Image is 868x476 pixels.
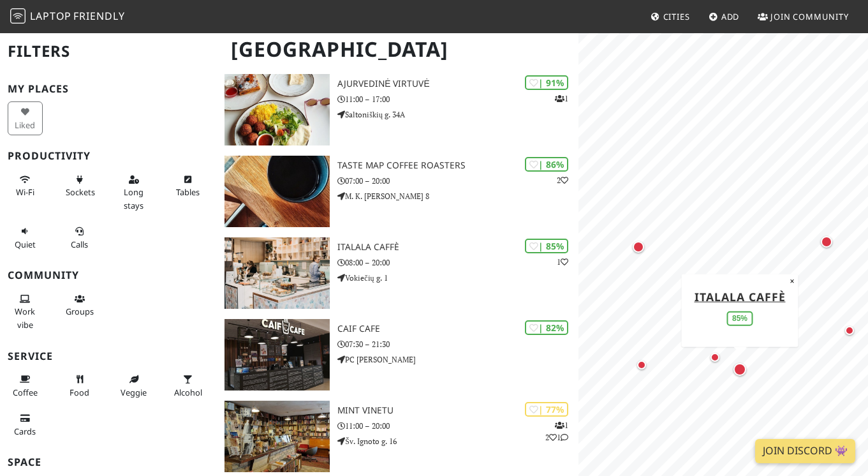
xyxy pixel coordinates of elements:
[217,74,578,145] a: Ajurvedinė virtuvė | 91% 1 Ajurvedinė virtuvė 11:00 – 17:00 Saltoniškių g. 34A
[8,269,209,281] h3: Community
[525,320,568,335] div: | 82%
[557,256,568,268] p: 1
[555,93,568,105] p: 1
[124,186,143,211] span: Long stays
[525,157,568,172] div: | 86%
[337,190,578,202] p: M. K. [PERSON_NAME] 8
[8,456,209,468] h3: Space
[337,93,578,105] p: 11:00 – 17:00
[121,387,147,398] span: Veggie
[73,9,124,23] span: Friendly
[170,369,205,403] button: Alcohol
[16,186,34,198] span: Stable Wi-Fi
[525,75,568,90] div: | 91%
[8,32,209,71] h2: Filters
[170,169,205,203] button: Tables
[818,234,835,250] div: Map marker
[8,408,43,442] button: Cards
[337,160,578,171] h3: Taste Map Coffee Roasters
[8,288,43,335] button: Work vibe
[337,338,578,350] p: 07:30 – 21:30
[66,306,94,317] span: Group tables
[217,156,578,227] a: Taste Map Coffee Roasters | 86% 2 Taste Map Coffee Roasters 07:00 – 20:00 M. K. [PERSON_NAME] 8
[703,5,745,28] a: Add
[217,401,578,472] a: Mint Vinetu | 77% 121 Mint Vinetu 11:00 – 20:00 Šv. Ignoto g. 16
[727,311,753,325] div: 85%
[8,150,209,162] h3: Productivity
[630,239,647,255] div: Map marker
[14,426,36,437] span: Credit cards
[62,369,97,403] button: Food
[71,239,88,250] span: Video/audio calls
[695,288,786,304] a: Italala Caffè
[525,239,568,253] div: | 85%
[13,387,38,398] span: Coffee
[525,402,568,417] div: | 77%
[221,32,576,67] h1: [GEOGRAPHIC_DATA]
[731,361,749,378] div: Map marker
[15,306,35,330] span: People working
[116,369,151,403] button: Veggie
[337,324,578,334] h3: Caif Cafe
[116,169,151,216] button: Long stays
[634,357,649,373] div: Map marker
[8,369,43,403] button: Coffee
[707,350,723,365] div: Map marker
[8,350,209,362] h3: Service
[337,435,578,447] p: Šv. Ignoto g. 16
[66,186,95,198] span: Power sockets
[753,5,854,28] a: Join Community
[174,387,202,398] span: Alcohol
[62,221,97,255] button: Calls
[224,237,330,309] img: Italala Caffè
[15,239,36,250] span: Quiet
[337,420,578,432] p: 11:00 – 20:00
[337,175,578,187] p: 07:00 – 20:00
[10,6,125,28] a: LaptopFriendly LaptopFriendly
[224,401,330,472] img: Mint Vinetu
[217,319,578,390] a: Caif Cafe | 82% Caif Cafe 07:30 – 21:30 PC [PERSON_NAME]
[663,11,690,22] span: Cities
[721,11,740,22] span: Add
[842,323,857,338] div: Map marker
[30,9,71,23] span: Laptop
[62,288,97,322] button: Groups
[70,387,89,398] span: Food
[645,5,695,28] a: Cities
[337,108,578,121] p: Saltoniškių g. 34A
[224,156,330,227] img: Taste Map Coffee Roasters
[786,274,798,288] button: Close popup
[62,169,97,203] button: Sockets
[755,439,855,463] a: Join Discord 👾
[337,257,578,269] p: 08:00 – 20:00
[557,174,568,186] p: 2
[337,353,578,366] p: PC [PERSON_NAME]
[337,78,578,89] h3: Ajurvedinė virtuvė
[217,237,578,309] a: Italala Caffè | 85% 1 Italala Caffè 08:00 – 20:00 Vokiečių g. 1
[8,221,43,255] button: Quiet
[176,186,200,198] span: Work-friendly tables
[224,74,330,145] img: Ajurvedinė virtuvė
[8,169,43,203] button: Wi-Fi
[545,419,568,443] p: 1 2 1
[10,8,26,24] img: LaptopFriendly
[770,11,849,22] span: Join Community
[8,83,209,95] h3: My Places
[337,242,578,253] h3: Italala Caffè
[337,272,578,284] p: Vokiečių g. 1
[224,319,330,390] img: Caif Cafe
[337,405,578,416] h3: Mint Vinetu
